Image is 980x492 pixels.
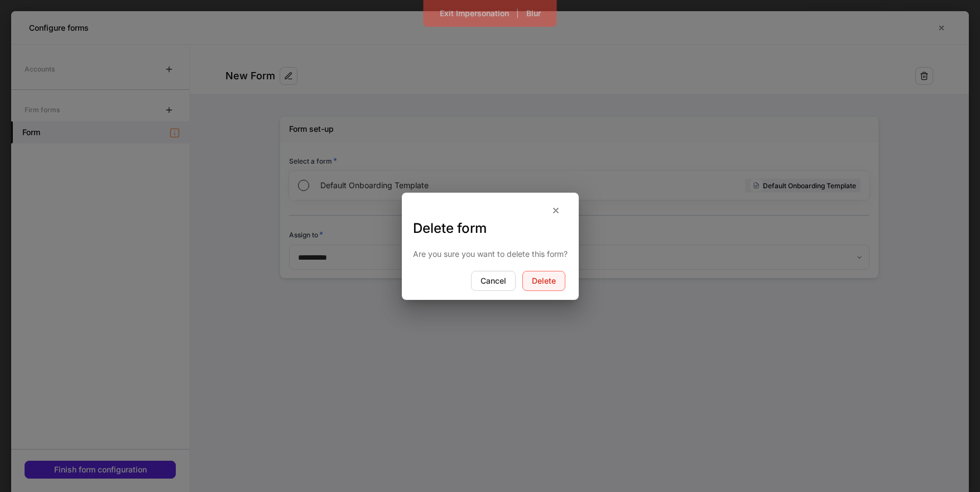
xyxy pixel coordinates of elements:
button: Cancel [471,271,516,291]
h3: Delete form [413,219,568,237]
p: Are you sure you want to delete this form? [413,249,568,260]
div: Exit Impersonation [440,9,509,17]
div: Delete [532,277,556,285]
button: Delete [522,271,565,291]
div: Cancel [481,277,506,285]
div: Blur [526,9,541,17]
